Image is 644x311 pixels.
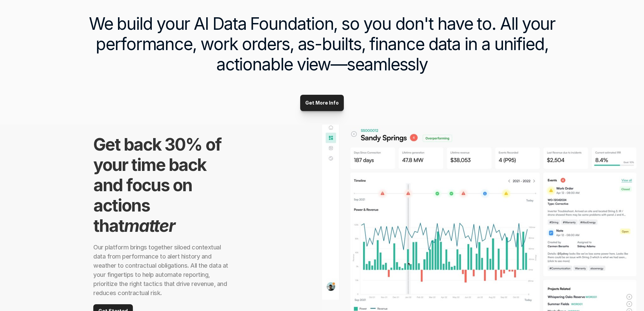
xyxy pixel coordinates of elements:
a: Get More Info [300,95,344,111]
h3: We build your AI Data Foundation, so you don't have to. All your performance, work orders, as-bui... [75,14,569,74]
h2: Our platform brings together siloed contextual data from performance to alert history and weather... [93,243,229,297]
h2: Get back 30% of your time back and focus on actions that [93,134,229,236]
p: Get More Info [305,100,339,106]
em: matter [124,216,175,236]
